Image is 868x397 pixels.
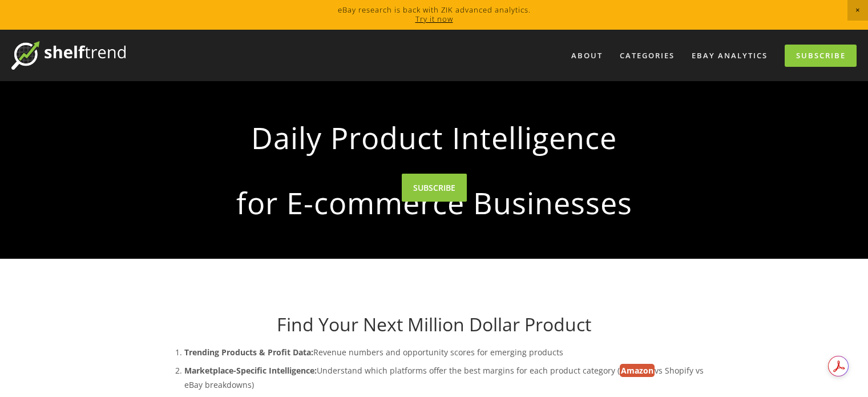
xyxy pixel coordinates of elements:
[180,111,689,165] strong: Daily Product Intelligence
[184,345,707,359] p: Revenue numbers and opportunity scores for emerging products
[620,364,655,377] mark: Amazon
[162,314,707,335] h1: Find Your Next Million Dollar Product
[612,46,682,65] div: Categories
[785,45,857,67] a: Subscribe
[684,46,775,65] a: eBay Analytics
[180,176,689,230] strong: for E-commerce Businesses
[415,14,453,24] a: Try it now
[184,365,317,376] strong: Marketplace-Specific Intelligence:
[184,347,313,358] strong: Trending Products & Profit Data:
[11,41,126,70] img: ShelfTrend
[564,46,610,65] a: About
[184,363,707,392] p: Understand which platforms offer the best margins for each product category ( vs Shopify vs eBay ...
[402,174,467,202] a: SUBSCRIBE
